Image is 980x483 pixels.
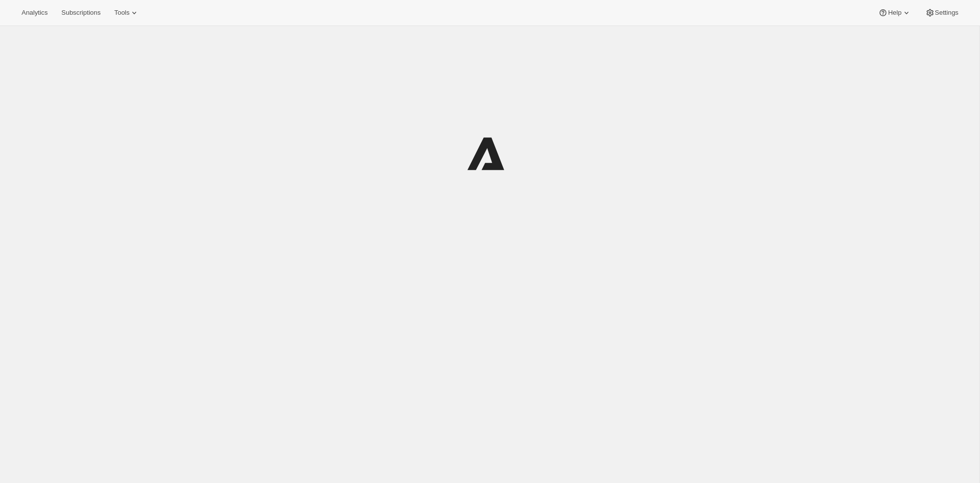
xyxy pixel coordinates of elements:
button: Tools [108,6,145,20]
button: Subscriptions [55,6,106,20]
span: Help [888,9,901,17]
button: Help [872,6,917,20]
span: Analytics [22,9,48,17]
button: Analytics [16,6,53,20]
span: Subscriptions [61,9,100,17]
span: Tools [114,9,129,17]
button: Settings [919,6,964,20]
span: Settings [935,9,958,17]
